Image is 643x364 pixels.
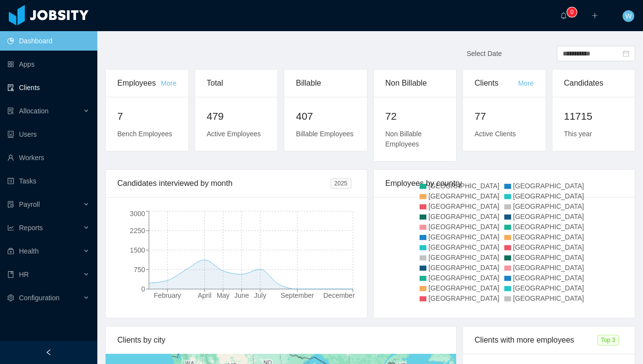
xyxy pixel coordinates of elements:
div: Candidates interviewed by month [117,170,331,197]
span: Bench Employees [117,130,172,138]
tspan: February [154,291,181,299]
span: Payroll [19,200,40,208]
a: icon: pie-chartDashboard [7,31,90,51]
span: [GEOGRAPHIC_DATA] [428,223,499,231]
div: Employees by country [386,170,624,197]
span: HR [19,271,29,278]
span: [GEOGRAPHIC_DATA] [428,264,499,272]
tspan: September [280,291,314,299]
span: Top 3 [597,335,619,346]
tspan: May [217,291,229,299]
tspan: 1500 [130,246,145,254]
i: icon: line-chart [7,224,14,231]
sup: 0 [567,7,577,17]
tspan: June [234,291,249,299]
h2: 407 [296,109,355,124]
span: [GEOGRAPHIC_DATA] [513,243,584,251]
a: icon: profileTasks [7,171,90,191]
span: [GEOGRAPHIC_DATA] [513,223,584,231]
tspan: July [254,291,266,299]
i: icon: file-protect [7,201,14,208]
span: Non Billable Employees [386,130,422,148]
span: Select Date [467,50,502,57]
h2: 479 [207,109,266,124]
span: [GEOGRAPHIC_DATA] [513,254,584,261]
tspan: 2250 [130,227,145,235]
div: Employees [117,70,161,97]
span: [GEOGRAPHIC_DATA] [513,274,584,282]
span: [GEOGRAPHIC_DATA] [428,274,499,282]
span: Configuration [19,294,59,302]
h2: 7 [117,109,177,124]
span: [GEOGRAPHIC_DATA] [513,213,584,220]
span: Active Employees [207,130,261,138]
span: [GEOGRAPHIC_DATA] [513,284,584,292]
span: [GEOGRAPHIC_DATA] [513,202,584,210]
i: icon: calendar [623,50,629,57]
div: Billable [296,70,355,97]
div: Clients with more employees [475,327,597,354]
span: [GEOGRAPHIC_DATA] [428,254,499,261]
h2: 11715 [564,109,624,124]
i: icon: book [7,271,14,278]
span: Allocation [19,107,49,115]
span: [GEOGRAPHIC_DATA] [428,233,499,241]
tspan: April [198,291,211,299]
span: [GEOGRAPHIC_DATA] [428,294,499,302]
span: [GEOGRAPHIC_DATA] [428,284,499,292]
i: icon: solution [7,108,14,114]
span: Billable Employees [296,130,353,138]
div: Candidates [564,70,624,97]
i: icon: medicine-box [7,248,14,255]
div: Non Billable [386,70,445,97]
i: icon: bell [560,12,567,19]
span: [GEOGRAPHIC_DATA] [428,202,499,210]
div: Clients by city [117,327,444,354]
span: [GEOGRAPHIC_DATA] [428,192,499,200]
div: Total [207,70,266,97]
tspan: 750 [134,266,146,273]
h2: 72 [386,109,445,124]
a: More [518,79,534,87]
a: icon: appstoreApps [7,55,90,74]
h2: 77 [475,109,534,124]
div: Clients [475,70,518,97]
span: Reports [19,224,43,232]
span: [GEOGRAPHIC_DATA] [428,243,499,251]
span: [GEOGRAPHIC_DATA] [513,294,584,302]
span: [GEOGRAPHIC_DATA] [513,233,584,241]
span: [GEOGRAPHIC_DATA] [513,182,584,190]
span: 2025 [331,178,351,189]
a: icon: robotUsers [7,125,90,144]
span: [GEOGRAPHIC_DATA] [428,182,499,190]
span: Health [19,247,38,255]
span: [GEOGRAPHIC_DATA] [428,213,499,220]
a: More [161,79,177,87]
span: [GEOGRAPHIC_DATA] [513,264,584,272]
span: [GEOGRAPHIC_DATA] [513,192,584,200]
span: W [625,10,631,22]
a: icon: userWorkers [7,148,90,167]
i: icon: plus [591,12,598,19]
i: icon: setting [7,294,14,301]
tspan: 0 [141,285,145,293]
tspan: 3000 [130,210,145,218]
tspan: December [323,291,355,299]
span: Active Clients [475,130,516,138]
a: icon: auditClients [7,78,90,97]
span: This year [564,130,592,138]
